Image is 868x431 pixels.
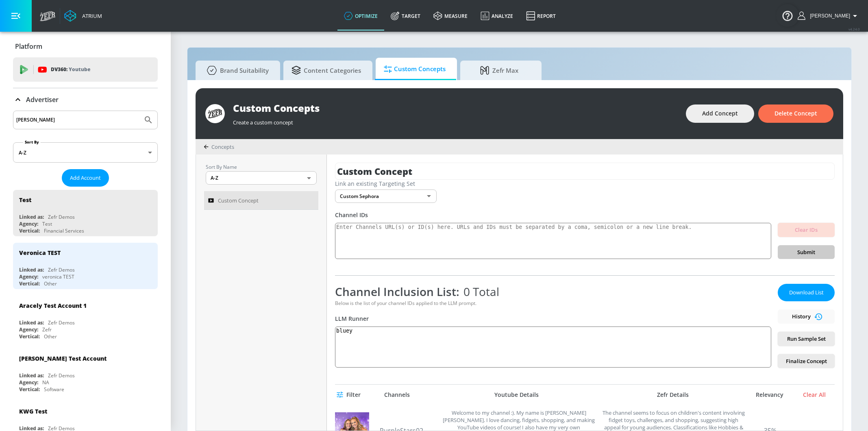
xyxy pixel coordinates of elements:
[776,4,799,27] button: Open Resource Center
[13,190,158,236] div: TestLinked as:Zefr DemosAgency:TestVertical:Financial Services
[778,332,835,346] button: Run Sample Set
[786,288,827,297] span: Download List
[48,372,75,379] div: Zefr Demos
[749,391,790,398] div: Relevancy
[427,1,474,30] a: measure
[778,223,835,237] button: Clear IDs
[139,111,157,129] button: Submit Search
[13,35,158,58] div: Platform
[19,333,40,340] div: Vertical:
[48,213,75,220] div: Zefr Demos
[23,139,41,145] label: Sort By
[211,143,234,150] span: Concepts
[292,61,361,80] span: Content Categories
[69,65,90,74] p: Youtube
[778,284,835,301] button: Download List
[807,13,850,19] span: login as: veronica.hernandez@zefr.com
[19,319,44,326] div: Linked as:
[13,296,158,342] div: Aracely Test Account 1Linked as:Zefr DemosAgency:ZefrVertical:Other
[70,173,101,183] span: Add Account
[335,284,771,299] div: Channel Inclusion List:
[520,1,562,30] a: Report
[19,196,31,204] div: Test
[19,355,107,362] div: [PERSON_NAME] Test Account
[798,11,860,21] button: [PERSON_NAME]
[19,280,40,287] div: Vertical:
[686,104,754,123] button: Add Concept
[51,65,90,74] p: DV360:
[19,220,38,227] div: Agency:
[384,391,410,398] div: Channels
[794,391,835,398] div: Clear All
[778,354,835,368] button: Finalize Concept
[335,387,364,403] button: Filter
[600,391,745,398] div: Zefr Details
[335,211,835,219] div: Channel IDs
[13,243,158,289] div: Veronica TESTLinked as:Zefr DemosAgency:veronica TESTVertical:Other
[335,315,771,322] div: LLM Runner
[19,273,38,280] div: Agency:
[19,227,40,234] div: Vertical:
[16,115,139,125] input: Search by name
[13,142,158,163] div: A-Z
[459,284,499,299] span: 0 Total
[335,327,771,368] textarea: bluey
[204,143,234,150] div: Concepts
[19,326,38,333] div: Agency:
[384,1,427,30] a: Target
[19,213,44,220] div: Linked as:
[335,300,771,307] div: Below is the list of your channel IDs applied to the LLM prompt.
[48,266,75,273] div: Zefr Demos
[338,390,361,400] span: Filter
[437,391,596,398] div: Youtube Details
[79,12,102,20] div: Atrium
[384,59,446,79] span: Custom Concepts
[206,171,317,185] div: A-Z
[19,407,47,415] div: KWG Test
[42,379,49,386] div: NA
[702,109,738,119] span: Add Concept
[784,225,828,235] span: Clear IDs
[19,386,40,393] div: Vertical:
[42,273,74,280] div: veronica TEST
[44,386,64,393] div: Software
[13,348,158,395] div: [PERSON_NAME] Test AccountLinked as:Zefr DemosAgency:NAVertical:Software
[15,42,42,51] p: Platform
[335,180,835,187] div: Link an existing Targeting Set
[44,227,84,234] div: Financial Services
[26,95,59,104] p: Advertiser
[19,266,44,273] div: Linked as:
[468,61,530,80] span: Zefr Max
[758,104,833,123] button: Delete Concept
[62,169,109,187] button: Add Account
[204,61,269,80] span: Brand Suitability
[13,57,158,82] div: DV360: Youtube
[64,10,102,22] a: Atrium
[19,372,44,379] div: Linked as:
[42,220,52,227] div: Test
[13,88,158,111] div: Advertiser
[44,333,57,340] div: Other
[19,302,87,309] div: Aracely Test Account 1
[233,101,678,115] div: Custom Concepts
[774,109,817,119] span: Delete Concept
[19,249,61,257] div: Veronica TEST
[784,357,828,366] span: Finalize Concept
[44,280,57,287] div: Other
[206,163,317,171] p: Sort By Name
[19,379,38,386] div: Agency:
[204,191,318,210] a: Custom Concept
[218,196,259,205] span: Custom Concept
[474,1,520,30] a: Analyze
[848,27,860,31] span: v 4.24.0
[233,115,678,126] div: Create a custom concept
[335,189,437,203] div: Custom Sephora
[337,1,384,30] a: optimize
[784,334,828,344] span: Run Sample Set
[42,326,52,333] div: Zefr
[48,319,75,326] div: Zefr Demos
